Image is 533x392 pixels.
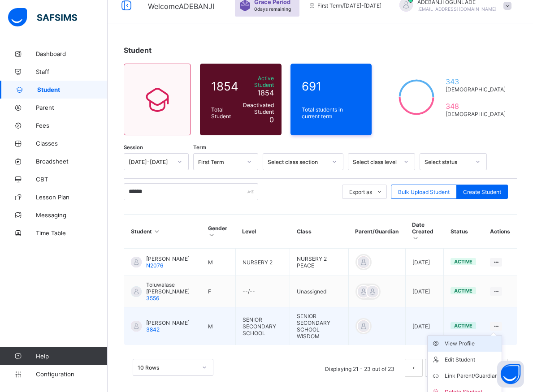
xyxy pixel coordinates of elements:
th: Status [444,215,483,249]
div: Select status [425,159,470,165]
td: F [201,276,235,307]
span: Session [124,144,143,151]
span: 1854 [257,88,274,97]
div: View Profile [445,339,498,348]
td: [DATE] [405,276,444,307]
span: 348 [446,102,506,111]
span: Time Table [36,229,108,237]
td: [DATE] [405,249,444,276]
span: 3556 [146,295,159,302]
span: active [454,323,472,329]
span: Lesson Plan [36,194,108,201]
span: Messaging [36,211,108,219]
button: prev page [405,359,423,377]
span: session/term information [308,2,381,9]
li: 1 [425,359,443,377]
span: CBT [36,176,108,183]
div: Total Student [209,104,241,122]
span: Welcome ADEBANJI [148,2,214,11]
span: Broadsheet [36,158,108,165]
span: Dashboard [36,50,108,57]
span: [PERSON_NAME] [146,255,190,262]
span: Toluwalase [PERSON_NAME] [146,281,194,295]
span: Active Student [243,75,274,88]
li: 上一页 [405,359,423,377]
div: Select class level [353,159,399,165]
th: Student [124,215,201,249]
span: 0 [269,115,274,124]
span: Configuration [36,370,107,378]
td: --/-- [235,276,290,307]
i: Sort in Ascending Order [208,232,216,238]
span: Bulk Upload Student [398,189,450,195]
span: Fees [36,122,108,129]
td: Unassigned [290,276,348,307]
span: 1854 [211,79,238,93]
span: [PERSON_NAME] [146,319,190,326]
td: SENIOR SECONDARY SCHOOL WISDOM [290,307,348,345]
span: 0 days remaining [254,6,291,12]
span: 3842 [146,326,160,333]
span: 691 [302,79,361,93]
th: Parent/Guardian [348,215,405,249]
div: [DATE]-[DATE] [129,159,172,165]
td: NURSERY 2 [235,249,290,276]
td: SENIOR SECONDARY SCHOOL [235,307,290,345]
span: Export as [349,189,372,195]
span: 343 [446,77,506,86]
div: First Term [198,159,242,165]
th: Level [235,215,290,249]
span: active [454,288,472,294]
img: safsims [8,8,77,27]
td: M [201,307,235,345]
li: Displaying 21 - 23 out of 23 [318,359,401,377]
i: Sort in Ascending Order [153,228,161,235]
span: [EMAIL_ADDRESS][DOMAIN_NAME] [417,6,497,12]
div: Select class section [268,159,327,165]
i: Sort in Ascending Order [412,235,420,241]
span: Parent [36,104,108,111]
th: Actions [483,215,517,249]
div: Link Parent/Guardian [445,371,498,380]
button: Open asap [497,361,524,388]
td: M [201,249,235,276]
span: Classes [36,140,108,147]
span: Create Student [463,189,501,195]
span: [DEMOGRAPHIC_DATA] [446,86,506,93]
div: Edit Student [445,355,498,364]
span: Student [37,86,108,93]
th: Gender [201,215,235,249]
span: Total students in current term [302,106,361,120]
span: N2076 [146,262,163,269]
th: Date Created [405,215,444,249]
span: Term [193,144,206,151]
span: Deactivated Student [243,102,274,115]
div: 10 Rows [138,364,197,371]
span: [DEMOGRAPHIC_DATA] [446,111,506,117]
span: Student [124,46,152,55]
span: active [454,258,472,265]
td: NURSERY 2 PEACE [290,249,348,276]
td: [DATE] [405,307,444,345]
th: Class [290,215,348,249]
span: Help [36,353,107,360]
span: Staff [36,68,108,75]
